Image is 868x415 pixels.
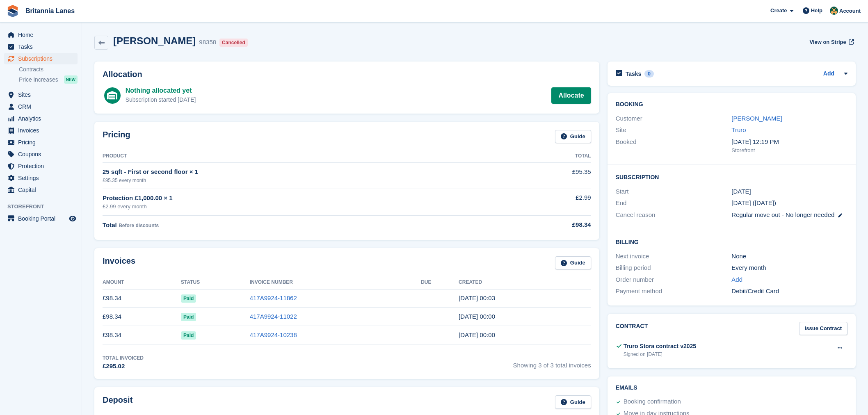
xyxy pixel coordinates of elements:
div: Customer [616,114,732,123]
td: £95.35 [511,163,591,189]
div: Nothing allocated yet [126,86,196,96]
a: 417A9924-10238 [250,331,297,338]
span: View on Stripe [809,38,846,46]
th: Status [181,276,250,289]
a: Preview store [68,214,78,223]
div: Site [616,125,732,135]
a: Price increases NEW [19,75,78,84]
div: £2.99 every month [103,203,511,211]
a: menu [4,101,78,112]
a: menu [4,213,78,224]
div: NEW [64,75,78,84]
div: Start [616,187,732,196]
th: Total [511,150,591,163]
time: 2025-07-30 23:00:00 UTC [731,187,751,196]
span: Coupons [18,148,67,160]
th: Amount [103,276,181,289]
time: 2025-07-30 23:00:30 UTC [459,331,495,338]
h2: Deposit [103,395,132,409]
span: Account [839,7,861,15]
a: Guide [555,130,591,144]
th: Created [459,276,591,289]
span: Help [811,7,822,15]
h2: Contract [616,322,648,335]
span: Paid [181,313,196,321]
div: 0 [644,70,654,78]
h2: Emails [616,385,847,391]
span: Analytics [18,113,67,124]
div: Truro Stora contract v2025 [624,342,696,351]
span: Booking Portal [18,213,67,224]
img: stora-icon-8386f47178a22dfd0bd8f6a31ec36ba5ce8667c1dd55bd0f319d3a0aa187defe.svg [7,5,19,17]
span: Pricing [18,137,67,148]
a: menu [4,89,78,100]
div: None [731,252,847,261]
div: Billing period [616,263,732,273]
div: Cancel reason [616,210,732,220]
a: Issue Contract [799,322,847,335]
h2: Billing [616,237,847,246]
time: 2025-09-30 23:03:32 UTC [459,294,495,301]
a: menu [4,137,78,148]
h2: [PERSON_NAME] [113,35,196,46]
a: menu [4,53,78,64]
a: Allocate [551,87,591,104]
td: £98.34 [103,326,181,344]
a: 417A9924-11862 [250,294,297,301]
div: Booking confirmation [624,397,681,407]
span: Showing 3 of 3 total invoices [513,354,591,371]
a: Britannia Lanes [22,4,78,18]
span: Protection [18,160,67,172]
div: Booked [616,137,732,155]
span: Create [770,7,787,15]
span: Subscriptions [18,53,67,64]
div: Signed on [DATE] [624,351,696,358]
h2: Pricing [103,130,130,144]
div: [DATE] 12:19 PM [731,137,847,147]
a: [PERSON_NAME] [731,115,782,122]
a: Guide [555,256,591,270]
div: End [616,198,732,208]
a: Truro [731,126,746,133]
div: Subscription started [DATE] [126,96,196,104]
div: Every month [731,263,847,273]
span: Storefront [7,203,82,211]
a: menu [4,184,78,196]
a: menu [4,125,78,136]
div: 98358 [199,38,216,47]
h2: Booking [616,101,847,108]
a: menu [4,172,78,184]
div: £98.34 [511,220,591,230]
span: Sites [18,89,67,100]
td: £98.34 [103,308,181,326]
a: Guide [555,395,591,409]
span: Paid [181,331,196,340]
div: Order number [616,275,732,285]
h2: Tasks [626,70,642,78]
span: Regular move out - No longer needed [731,211,834,218]
div: Payment method [616,287,732,296]
h2: Allocation [103,70,591,79]
td: £2.99 [511,189,591,215]
a: View on Stripe [806,35,856,49]
h2: Subscription [616,173,847,181]
span: [DATE] ([DATE]) [731,199,776,206]
span: Total [103,221,117,228]
span: Before discounts [119,223,159,228]
th: Due [421,276,459,289]
span: Price increases [19,76,58,84]
a: menu [4,113,78,124]
span: Paid [181,294,196,303]
div: £295.02 [103,362,144,371]
a: Add [731,275,742,285]
span: Settings [18,172,67,184]
th: Invoice Number [250,276,421,289]
span: CRM [18,101,67,112]
div: Total Invoiced [103,354,144,362]
a: menu [4,41,78,52]
time: 2025-08-30 23:00:19 UTC [459,313,495,320]
div: Next invoice [616,252,732,261]
div: Debit/Credit Card [731,287,847,296]
span: Invoices [18,125,67,136]
a: Contracts [19,66,78,73]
